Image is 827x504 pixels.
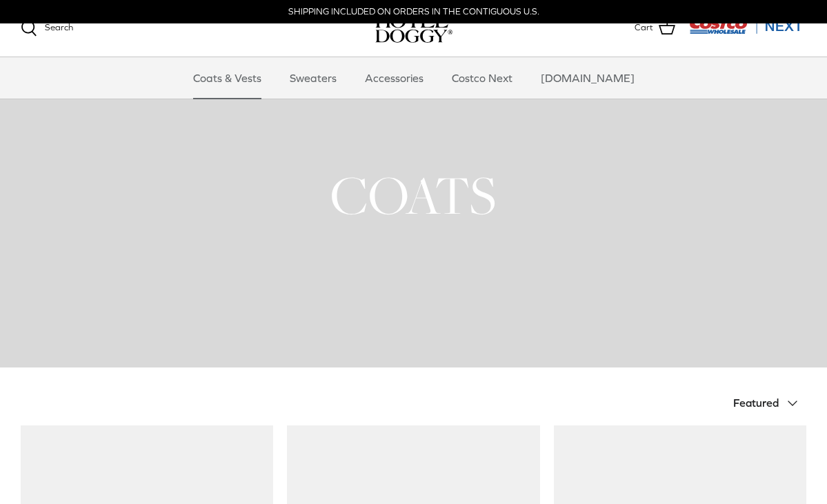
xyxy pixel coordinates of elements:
[689,17,806,34] img: Costco Next
[635,19,675,37] a: Cart
[375,14,452,43] img: hoteldoggycom
[733,396,779,409] span: Featured
[375,14,452,43] a: hoteldoggy.com hoteldoggycom
[635,21,653,35] span: Cart
[528,57,647,99] a: [DOMAIN_NAME]
[733,388,806,419] button: Featured
[21,20,73,37] a: Search
[181,57,274,99] a: Coats & Vests
[21,161,806,229] h1: COATS
[277,57,349,99] a: Sweaters
[439,57,525,99] a: Costco Next
[45,22,73,32] span: Search
[689,26,806,37] a: Visit Costco Next
[352,57,436,99] a: Accessories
